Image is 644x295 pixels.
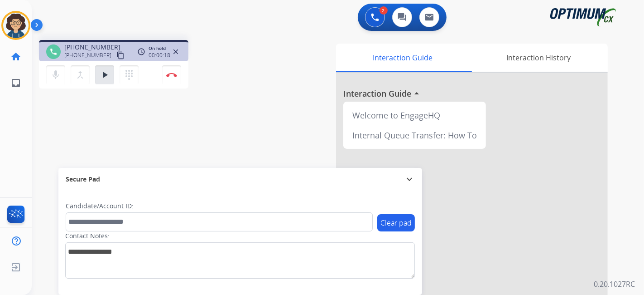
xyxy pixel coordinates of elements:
[137,48,145,56] mat-icon: access_time
[149,52,170,59] span: 00:00:18
[75,69,86,80] mat-icon: merge_type
[64,43,120,52] span: [PHONE_NUMBER]
[594,279,635,290] p: 0.20.1027RC
[66,202,134,211] label: Candidate/Account ID:
[116,51,125,59] mat-icon: content_copy
[172,48,180,56] mat-icon: close
[347,125,482,145] div: Internal Queue Transfer: How To
[124,69,135,80] mat-icon: dialpad
[66,175,100,184] span: Secure Pad
[149,45,166,52] span: On hold
[404,174,415,185] mat-icon: expand_more
[99,69,110,80] mat-icon: play_arrow
[377,214,415,231] button: Clear pad
[10,51,21,62] mat-icon: home
[10,78,21,88] mat-icon: inbox
[49,48,58,56] mat-icon: phone
[50,69,61,80] mat-icon: mic
[64,52,111,59] span: [PHONE_NUMBER]
[347,105,482,125] div: Welcome to EngageHQ
[470,44,608,72] div: Interaction History
[166,73,177,77] img: control
[65,231,110,241] label: Contact Notes:
[336,44,470,72] div: Interaction Guide
[380,6,388,15] div: 2
[3,13,29,38] img: avatar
